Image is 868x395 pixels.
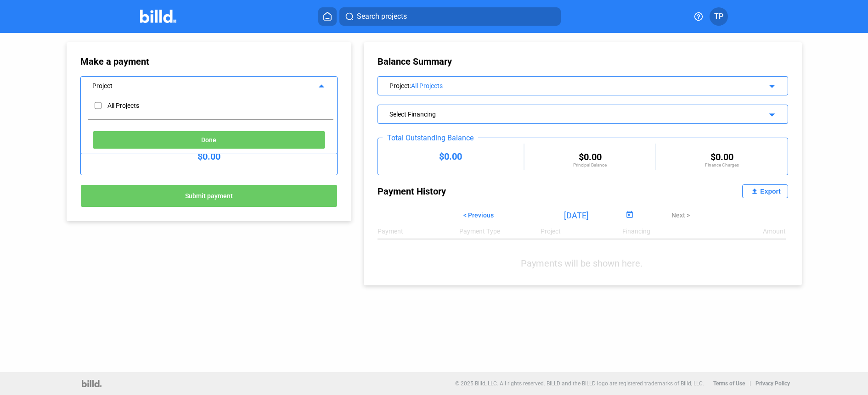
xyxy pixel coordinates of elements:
[541,228,622,235] div: Project
[656,151,787,162] div: $0.00
[80,184,338,207] button: Submit payment
[749,186,760,197] mat-icon: file_upload
[622,228,704,235] div: Financing
[378,228,459,235] div: Payment
[765,79,776,90] mat-icon: arrow_drop_down
[713,380,745,387] b: Terms of Use
[80,56,235,67] div: Make a payment
[524,162,655,167] div: Principal Balance
[765,108,776,119] mat-icon: arrow_drop_down
[92,80,303,89] div: Project
[624,209,636,222] button: Open calendar
[411,82,737,89] div: All Projects
[383,134,478,142] div: Total Outstanding Balance
[457,207,501,223] button: < Previous
[750,380,751,387] p: |
[357,11,407,22] span: Search projects
[185,193,233,200] span: Submit payment
[524,151,655,162] div: $0.00
[92,131,326,149] button: Done
[755,380,790,387] b: Privacy Policy
[107,102,139,109] div: All Projects
[760,188,780,195] div: Export
[378,184,583,198] div: Payment History
[710,7,728,26] button: TP
[81,138,337,175] div: $0.00
[201,137,216,144] span: Done
[665,207,697,223] button: Next >
[656,162,787,167] div: Finance Charges
[378,151,524,162] div: $0.00
[714,11,723,22] span: TP
[140,10,176,23] img: Billd Company Logo
[315,79,326,90] mat-icon: arrow_drop_up
[763,228,786,235] div: Amount
[459,228,541,235] div: Payment Type
[378,56,788,67] div: Balance Summary
[389,80,737,89] div: Project
[82,380,101,387] img: logo
[671,211,690,219] span: Next >
[389,109,737,118] div: Select Financing
[463,211,494,219] span: < Previous
[339,7,561,26] button: Search projects
[378,258,786,269] div: Payments will be shown here.
[455,380,704,387] p: © 2025 Billd, LLC. All rights reserved. BILLD and the BILLD logo are registered trademarks of Bil...
[410,82,411,89] span: :
[742,184,788,198] button: Export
